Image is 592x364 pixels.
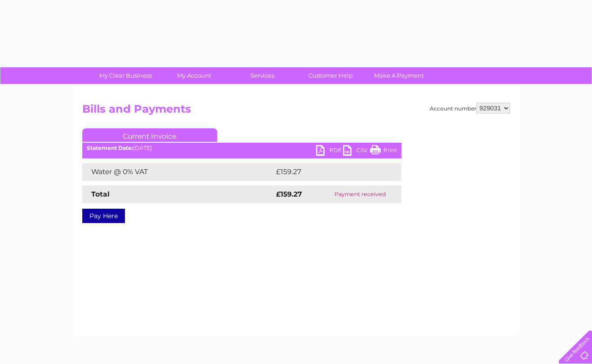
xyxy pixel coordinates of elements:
[82,163,274,181] td: Water @ 0% VAT
[82,103,510,120] h2: Bills and Payments
[82,145,401,151] div: [DATE]
[370,145,397,158] a: Print
[91,190,110,198] strong: Total
[430,103,510,114] div: Account number
[157,67,231,84] a: My Account
[87,145,133,151] b: Statement Date:
[316,145,343,158] a: PDF
[343,145,370,158] a: CSV
[294,67,368,84] a: Customer Help
[319,185,401,203] td: Payment received
[89,67,163,84] a: My Clear Business
[362,67,436,84] a: Make A Payment
[82,209,125,223] a: Pay Here
[82,128,217,142] a: Current Invoice
[276,190,302,198] strong: £159.27
[225,67,299,84] a: Services
[274,163,385,181] td: £159.27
